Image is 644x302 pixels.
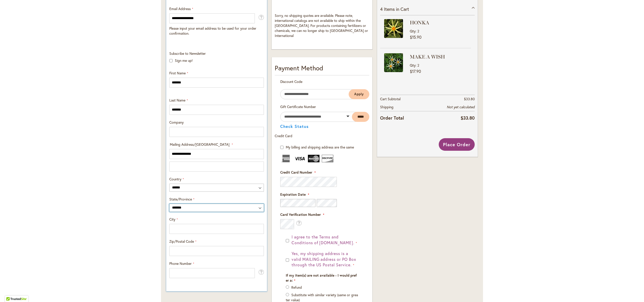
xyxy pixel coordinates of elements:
[275,63,369,75] div: Payment Method
[4,284,18,298] iframe: Launch Accessibility Center
[286,273,357,283] span: If my item(s) are not available - I would prefer a:
[169,71,186,75] span: First Name
[280,170,312,175] span: Credit Card Number
[447,105,475,109] span: Not yet calculated
[439,138,475,151] button: Place Order
[280,212,321,217] span: Card Verification Number
[417,63,419,68] span: 2
[354,92,364,96] span: Apply
[292,251,356,268] span: Yes, my shipping address is a valid MAILING address or PO Box through the US Postal Service.
[170,142,229,147] span: Mailing Address/[GEOGRAPHIC_DATA]
[443,141,470,147] span: Place Order
[169,261,192,266] span: Phone Number
[169,51,206,56] span: Subscribe to Newsletter
[286,145,354,149] span: My billing and shipping address are the same
[464,96,475,101] span: $33.80
[322,155,333,162] img: Discover
[280,79,302,84] span: Discount Code
[410,69,421,74] span: $17.90
[280,104,316,109] span: Gift Certificate Number
[169,197,192,202] span: State/Province
[175,58,193,63] label: Sign me up!
[280,124,309,128] button: Check Status
[169,177,181,181] span: Country
[410,19,470,26] strong: HONKA
[461,115,475,121] span: $33.80
[169,239,194,244] span: Zip/Postal Code
[380,105,393,109] span: Shipping
[280,192,306,197] span: Expiration Date
[291,285,302,290] label: Refund
[169,120,184,125] span: Company
[410,53,470,60] strong: MAKE A WISH
[349,89,369,99] button: Apply
[410,34,421,40] span: $15.90
[308,155,319,162] img: MasterCard
[169,98,185,103] span: Last Name
[275,133,292,138] span: Credit Card
[384,19,403,38] img: HONKA
[169,6,191,11] span: Email Address
[380,6,383,12] span: 4
[169,217,175,222] span: City
[410,63,416,68] span: Qty
[280,155,292,162] img: American Express
[380,95,423,103] th: Cart Subtotal
[417,29,419,33] span: 2
[384,53,403,72] img: MAKE A WISH
[380,114,404,121] strong: Order Total
[169,26,256,36] span: Please input your email address to be used for your order confirmation.
[294,155,306,162] img: Visa
[410,29,416,33] span: Qty
[275,13,368,38] span: Sorry, no shipping quotes are available. Please note, international catalogs are not available to...
[292,234,354,245] span: I agree to the Terms and Conditions of [DOMAIN_NAME].
[384,6,409,12] span: Items in Cart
